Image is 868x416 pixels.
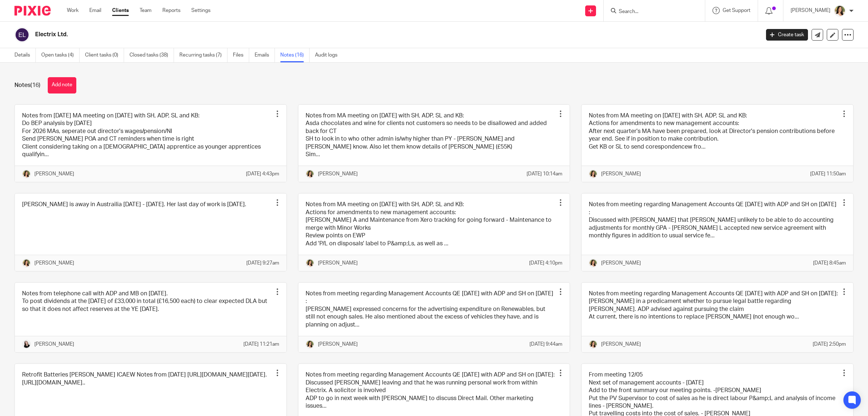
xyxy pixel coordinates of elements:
p: [PERSON_NAME] [318,170,358,178]
p: [PERSON_NAME] [601,170,641,178]
p: [PERSON_NAME] [318,259,358,267]
span: (16) [30,82,41,88]
a: Settings [191,7,210,14]
p: [PERSON_NAME] [34,170,74,178]
span: Get Support [723,8,750,13]
p: [PERSON_NAME] [791,7,830,14]
img: Pixie [14,6,51,16]
a: Clients [112,7,129,14]
p: [PERSON_NAME] [601,341,641,348]
a: Create task [766,29,808,41]
p: [PERSON_NAME] [601,259,641,267]
p: [DATE] 4:43pm [246,170,279,178]
a: Closed tasks (38) [129,48,174,62]
a: Recurring tasks (7) [179,48,227,62]
p: [PERSON_NAME] [34,341,74,348]
p: [PERSON_NAME] [318,341,358,348]
a: Notes (16) [280,48,310,62]
p: [DATE] 2:50pm [813,341,846,348]
p: [DATE] 10:14am [527,170,562,178]
a: Open tasks (4) [41,48,80,62]
input: Search [618,9,683,15]
p: [DATE] 4:10pm [529,259,562,267]
img: High%20Res%20Andrew%20Price%20Accountants_Poppy%20Jakes%20photography-1153.jpg [22,259,31,267]
p: [PERSON_NAME] [34,259,74,267]
a: Work [67,7,78,14]
p: [DATE] 9:27am [246,259,279,267]
p: [DATE] 8:45am [813,259,846,267]
a: Reports [162,7,180,14]
img: High%20Res%20Andrew%20Price%20Accountants_Poppy%20Jakes%20photography-1153.jpg [306,340,314,349]
a: Audit logs [315,48,343,62]
img: High%20Res%20Andrew%20Price%20Accountants_Poppy%20Jakes%20photography-1153.jpg [306,259,314,267]
img: HR%20Andrew%20Price_Molly_Poppy%20Jakes%20Photography-7.jpg [22,340,31,349]
a: Team [140,7,152,14]
h2: Electrix Ltd. [35,31,611,38]
img: High%20Res%20Andrew%20Price%20Accountants_Poppy%20Jakes%20photography-1153.jpg [22,170,31,178]
a: Files [233,48,249,62]
img: svg%3E [14,27,30,42]
a: Email [89,7,101,14]
a: Emails [255,48,275,62]
p: [DATE] 11:50am [810,170,846,178]
img: High%20Res%20Andrew%20Price%20Accountants_Poppy%20Jakes%20photography-1153.jpg [834,5,846,17]
button: Add note [48,77,76,93]
p: [DATE] 9:44am [529,341,562,348]
img: High%20Res%20Andrew%20Price%20Accountants_Poppy%20Jakes%20photography-1153.jpg [589,170,597,178]
img: High%20Res%20Andrew%20Price%20Accountants_Poppy%20Jakes%20photography-1153.jpg [306,170,314,178]
img: High%20Res%20Andrew%20Price%20Accountants_Poppy%20Jakes%20photography-1153.jpg [589,259,597,267]
img: High%20Res%20Andrew%20Price%20Accountants_Poppy%20Jakes%20photography-1153.jpg [589,340,597,349]
a: Details [14,48,36,62]
a: Client tasks (0) [85,48,124,62]
p: [DATE] 11:21am [243,341,279,348]
h1: Notes [14,82,41,89]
